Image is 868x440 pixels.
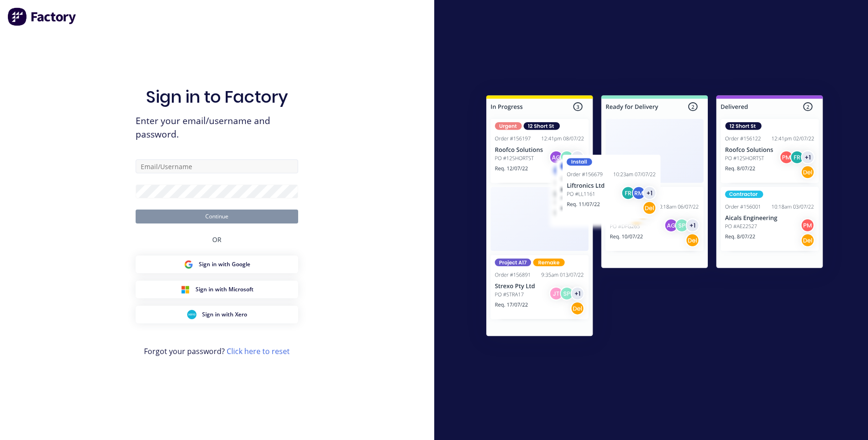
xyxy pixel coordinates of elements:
button: Google Sign inSign in with Google [136,256,298,273]
input: Email/Username [136,159,298,173]
span: Sign in with Microsoft [196,285,254,294]
span: Forgot your password? [144,346,290,357]
button: Xero Sign inSign in with Xero [136,306,298,323]
img: Factory [7,7,77,26]
button: Microsoft Sign inSign in with Microsoft [136,281,298,298]
img: Google Sign in [184,260,193,269]
span: Enter your email/username and password. [136,114,298,141]
button: Continue [136,210,298,223]
h1: Sign in to Factory [146,87,288,107]
span: Sign in with Xero [202,310,247,319]
div: OR [212,223,222,256]
img: Sign in [466,77,843,358]
img: Xero Sign in [187,310,196,319]
a: Click here to reset [227,346,290,356]
img: Microsoft Sign in [181,285,190,294]
span: Sign in with Google [199,260,250,269]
